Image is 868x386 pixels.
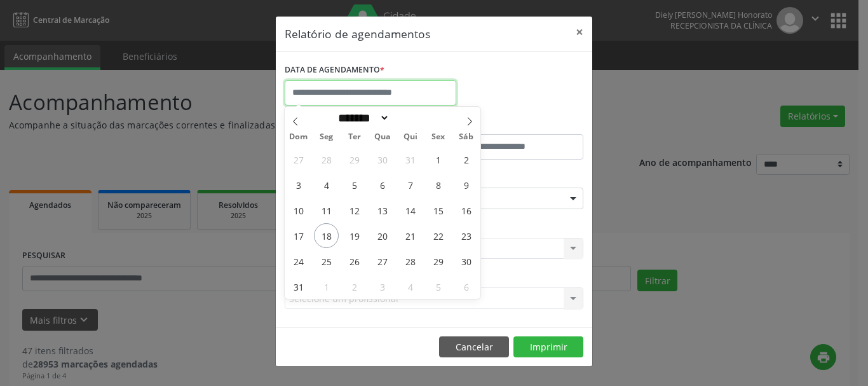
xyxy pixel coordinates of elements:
span: Agosto 13, 2025 [370,198,395,223]
button: Close [567,17,592,48]
h5: Relatório de agendamentos [285,25,430,42]
span: Setembro 5, 2025 [426,274,451,299]
label: DATA DE AGENDAMENTO [285,60,384,80]
span: Julho 27, 2025 [286,147,311,172]
span: Agosto 6, 2025 [370,172,395,197]
span: Agosto 8, 2025 [426,172,451,197]
span: Agosto 25, 2025 [314,249,339,273]
span: Sex [424,133,452,141]
label: ATÉ [437,114,583,134]
span: Setembro 3, 2025 [370,274,395,299]
span: Agosto 10, 2025 [286,198,311,223]
span: Agosto 12, 2025 [342,198,367,223]
span: Agosto 20, 2025 [370,223,395,248]
span: Agosto 21, 2025 [398,223,423,248]
span: Julho 30, 2025 [370,147,395,172]
input: Year [390,111,431,125]
span: Agosto 23, 2025 [454,223,478,248]
span: Agosto 16, 2025 [454,198,478,223]
span: Agosto 26, 2025 [342,249,367,273]
span: Agosto 18, 2025 [314,223,339,248]
span: Agosto 15, 2025 [426,198,451,223]
span: Agosto 30, 2025 [454,249,478,273]
span: Setembro 4, 2025 [398,274,423,299]
span: Ter [341,133,369,141]
span: Dom [285,133,313,141]
button: Imprimir [513,336,583,358]
span: Julho 28, 2025 [314,147,339,172]
select: Month [334,111,390,125]
span: Agosto 5, 2025 [342,172,367,197]
span: Agosto 24, 2025 [286,249,311,273]
span: Agosto 9, 2025 [454,172,478,197]
span: Julho 31, 2025 [398,147,423,172]
span: Agosto 31, 2025 [286,274,311,299]
span: Agosto 4, 2025 [314,172,339,197]
span: Agosto 19, 2025 [342,223,367,248]
span: Setembro 1, 2025 [314,274,339,299]
span: Agosto 22, 2025 [426,223,451,248]
span: Sáb [452,133,480,141]
span: Agosto 28, 2025 [398,249,423,273]
span: Agosto 7, 2025 [398,172,423,197]
span: Qua [369,133,397,141]
button: Cancelar [439,336,509,358]
span: Setembro 2, 2025 [342,274,367,299]
span: Agosto 17, 2025 [286,223,311,248]
span: Agosto 1, 2025 [426,147,451,172]
span: Agosto 3, 2025 [286,172,311,197]
span: Julho 29, 2025 [342,147,367,172]
span: Qui [397,133,424,141]
span: Agosto 27, 2025 [370,249,395,273]
span: Agosto 11, 2025 [314,198,339,223]
span: Agosto 29, 2025 [426,249,451,273]
span: Seg [313,133,341,141]
span: Agosto 14, 2025 [398,198,423,223]
span: Agosto 2, 2025 [454,147,478,172]
span: Setembro 6, 2025 [454,274,478,299]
